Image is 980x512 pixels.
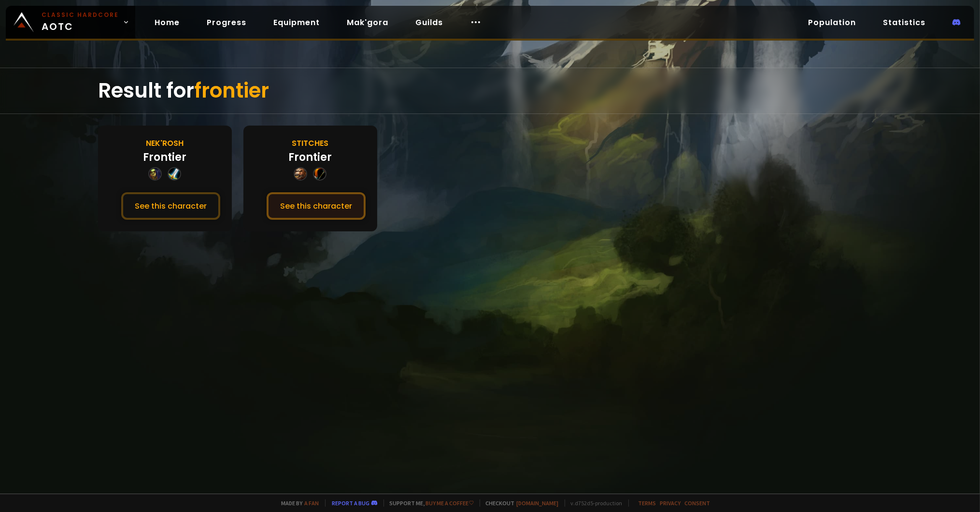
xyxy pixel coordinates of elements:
div: Nek'Rosh [146,137,184,149]
span: v. d752d5 - production [565,499,623,507]
span: AOTC [42,11,119,34]
a: Guilds [408,13,451,32]
div: Result for [98,68,882,114]
a: Statistics [875,13,933,32]
a: a fan [305,499,319,507]
a: Privacy [660,499,681,507]
span: frontier [194,76,269,105]
span: Checkout [480,499,559,507]
div: Frontier [143,149,186,165]
span: Support me, [383,499,474,507]
a: [DOMAIN_NAME] [517,499,559,507]
a: Mak'gora [339,13,396,32]
div: Frontier [288,149,332,165]
a: Consent [685,499,710,507]
a: Terms [639,499,656,507]
button: See this character [267,192,366,220]
a: Population [800,13,864,32]
a: Report a bug [332,499,370,507]
a: Buy me a coffee [426,499,474,507]
div: Stitches [292,137,328,149]
a: Progress [199,13,254,32]
span: Made by [276,499,319,507]
a: Classic HardcoreAOTC [6,6,135,39]
button: See this character [121,192,220,220]
a: Equipment [266,13,327,32]
a: Home [147,13,187,32]
small: Classic Hardcore [42,11,119,19]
